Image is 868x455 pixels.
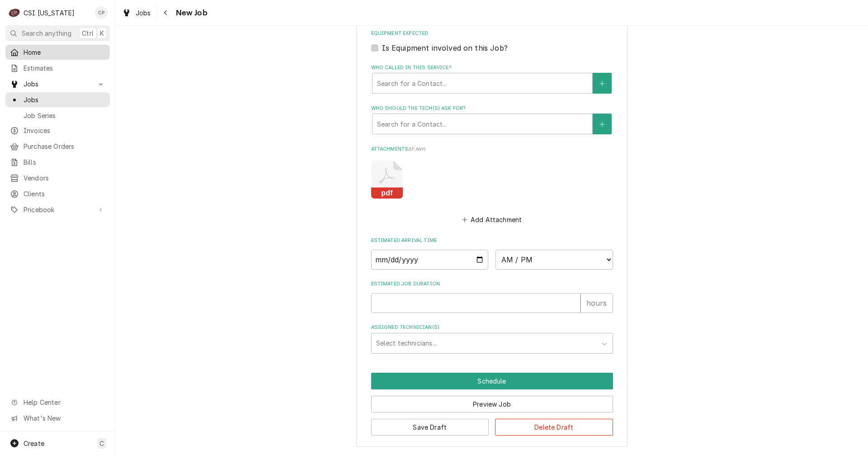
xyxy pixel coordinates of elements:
span: Jobs [136,8,151,18]
button: Save Draft [371,419,489,436]
a: Home [5,45,110,60]
span: Help Center [24,398,104,407]
a: Vendors [5,171,110,185]
button: Create New Contact [593,73,612,94]
div: Assigned Technician(s) [371,324,613,353]
div: Craig Pierce's Avatar [95,6,108,19]
label: Is Equipment involved on this Job? [382,43,508,53]
span: Jobs [24,79,92,89]
div: Button Group Row [371,412,613,436]
span: Estimates [24,63,105,73]
span: Ctrl [82,28,94,38]
div: Who should the tech(s) ask for? [371,105,613,134]
span: Clients [24,189,105,199]
span: What's New [24,413,104,423]
span: K [100,28,104,38]
span: Pricebook [24,205,92,214]
span: Bills [24,157,105,167]
a: Go to Help Center [5,395,110,410]
div: CSI [US_STATE] [24,8,75,18]
select: Time Select [495,250,613,270]
a: Go to What's New [5,411,110,426]
a: Bills [5,155,110,170]
label: Assigned Technician(s) [371,324,613,331]
button: Navigate back [159,5,173,20]
div: hours [580,293,613,313]
label: Who called in this service? [371,64,613,71]
span: Home [24,47,105,57]
button: Delete Draft [495,419,613,436]
div: CP [95,6,108,19]
button: Schedule [371,373,613,389]
span: C [99,439,104,448]
a: Go to Jobs [5,76,110,91]
span: Search anything [22,28,71,38]
div: Button Group Row [371,373,613,389]
span: Vendors [24,173,105,183]
div: Button Group [371,373,613,436]
div: C [8,6,21,19]
a: Job Series [5,108,110,123]
label: Who should the tech(s) ask for? [371,105,613,112]
label: Estimated Arrival Time [371,237,613,244]
label: Equipment Expected [371,30,613,37]
button: Preview Job [371,396,613,412]
a: Go to Pricebook [5,202,110,217]
span: Jobs [24,95,105,104]
input: Date [371,250,489,270]
label: Estimated Job Duration [371,280,613,288]
button: pdf [371,161,403,199]
button: Search anythingCtrlK [5,25,110,41]
svg: Create New Contact [599,81,605,87]
a: Purchase Orders [5,139,110,154]
a: Invoices [5,123,110,138]
span: Create [24,440,44,447]
span: Invoices [24,126,105,135]
button: Create New Contact [593,114,612,134]
a: Clients [5,186,110,201]
a: Estimates [5,61,110,76]
span: Purchase Orders [24,142,105,151]
a: Jobs [118,5,155,20]
span: ( if any ) [408,147,425,152]
div: Equipment Expected [371,30,613,53]
span: Job Series [24,111,105,120]
div: Estimated Arrival Time [371,237,613,269]
div: Estimated Job Duration [371,280,613,313]
span: New Job [173,7,208,19]
button: Add Attachment [460,213,524,226]
label: Attachments [371,146,613,153]
svg: Create New Contact [599,121,605,128]
div: Attachments [371,146,613,226]
a: Jobs [5,92,110,107]
div: CSI Kentucky's Avatar [8,6,21,19]
div: Button Group Row [371,389,613,412]
div: Who called in this service? [371,64,613,94]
